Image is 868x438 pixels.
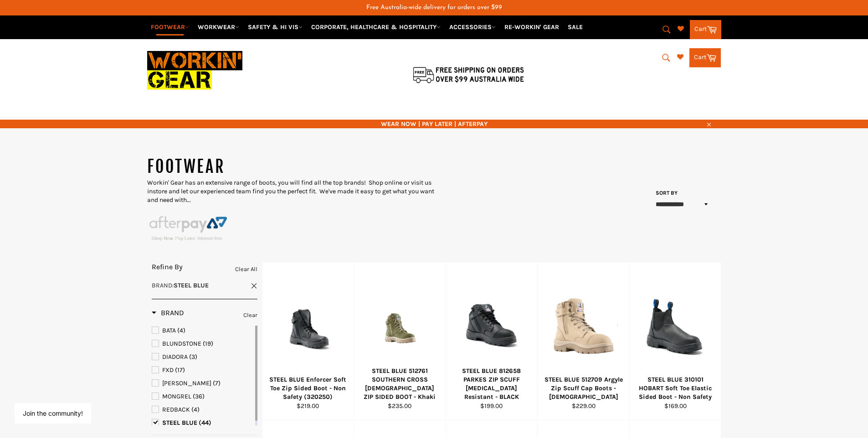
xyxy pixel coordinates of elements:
[213,379,221,387] span: (7)
[147,156,434,178] h1: FOOTWEAR
[366,4,502,11] span: Free Australia-wide delivery for orders over $99
[446,19,499,35] a: ACCESSORIES
[194,19,243,35] a: WORKWEAR
[191,406,200,413] span: (4)
[544,375,624,402] div: STEEL BLUE 512709 Argyle Zip Scuff Cap Boots - [DEMOGRAPHIC_DATA]
[152,378,420,388] a: MACK
[446,262,538,420] a: STEEL BLUE 812658 PARKES ZIP SCUFF Electric Shock Resistant - BLACKSTEEL BLUE 812658 PARKES ZIP S...
[152,365,420,375] a: FXD
[162,340,201,347] span: BLUNDSTONE
[411,65,525,84] img: Flat $9.95 shipping Australia wide
[262,262,354,420] a: STEEL BLUE Enforcer Soft Toe Zip Sided Boot - Non Safety (320250)STEEL BLUE Enforcer Soft Toe Zip...
[537,262,629,420] a: STEEL BLUE 512709 Argyle Zip Scuff Cap Boots - LadiesSTEEL BLUE 512709 Argyle Zip Scuff Cap Boots...
[162,393,191,400] span: MONGREL
[147,19,193,35] a: FOOTWEAR
[147,120,721,128] span: WEAR NOW | PAY LATER | AFTERPAY
[360,367,440,402] div: STEEL BLUE 512761 SOUTHERN CROSS [DEMOGRAPHIC_DATA] ZIP SIDED BOOT - Khaki
[162,327,176,334] span: BATA
[175,366,185,374] span: (17)
[189,353,197,361] span: (3)
[147,45,242,96] img: Workin Gear leaders in Workwear, Safety Boots, PPE, Uniforms. Australia's No.1 in Workwear
[268,375,348,402] div: STEEL BLUE Enforcer Soft Toe Zip Sided Boot - Non Safety (320250)
[452,367,532,402] div: STEEL BLUE 812658 PARKES ZIP SCUFF [MEDICAL_DATA] Resistant - BLACK
[162,366,174,374] span: FXD
[162,353,188,361] span: DIADORA
[23,409,83,417] button: Join the community!
[152,308,184,317] h3: Brand
[152,418,420,428] a: STEEL BLUE
[354,262,446,420] a: STEEL BLUE 512761 SOUTHERN CROSS LADIES ZIP SIDED BOOT - KhakiSTEEL BLUE 512761 SOUTHERN CROSS [D...
[152,326,420,336] a: BATA
[564,19,586,35] a: SALE
[689,48,721,67] a: Cart
[174,282,209,289] strong: STEEL BLUE
[152,405,420,415] a: REDBACK
[152,339,420,349] a: BLUNDSTONE
[653,189,678,197] label: Sort by
[199,419,211,427] span: (44)
[152,352,420,362] a: DIADORA
[152,308,184,317] span: Brand
[244,19,306,35] a: SAFETY & HI VIS
[635,375,715,402] div: STEEL BLUE 310101 HOBART Soft Toe Elastic Sided Boot - Non Safety
[177,327,185,334] span: (4)
[203,340,213,347] span: (19)
[629,262,721,420] a: STEEL BLUE 310101 HOBART Soft Toe Elastic Sided Boot - Non SafetySTEEL BLUE 310101 HOBART Soft To...
[162,406,190,413] span: REDBACK
[152,281,257,290] a: Brand:STEEL BLUE
[501,19,563,35] a: RE-WORKIN' GEAR
[243,310,257,320] a: Clear
[690,20,721,39] a: Cart
[235,264,257,274] a: Clear All
[193,393,205,400] span: (36)
[162,419,197,427] span: STEEL BLUE
[152,392,420,402] a: MONGREL
[152,282,172,289] span: Brand
[308,19,444,35] a: CORPORATE, HEALTHCARE & HOSPITALITY
[162,379,211,387] span: [PERSON_NAME]
[147,178,434,205] p: Workin' Gear has an extensive range of boots, you will find all the top brands! Shop online or vi...
[152,262,183,271] span: Refine By
[152,282,209,289] span: :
